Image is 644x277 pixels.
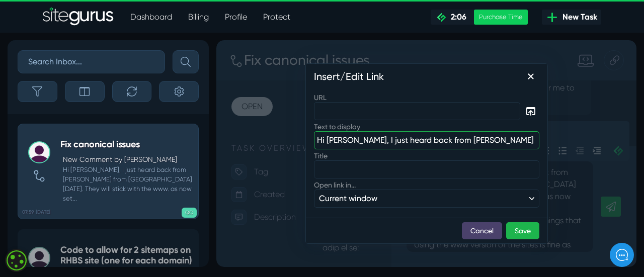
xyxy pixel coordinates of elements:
[246,182,286,199] button: Cancel
[18,124,199,219] a: 07:59 [DATE] Fix canonical issuesNew Comment by [PERSON_NAME] Hi [PERSON_NAME], I just heard back...
[558,11,597,23] span: New Task
[255,7,298,27] a: Protect
[42,209,59,217] span: Home
[474,10,528,25] div: Purchase Time
[136,209,166,217] span: Messages
[306,28,323,45] button: Close
[60,245,193,266] h5: Code to allow for 2 sitemaps on RHBS site (one for each domain)
[610,243,634,267] iframe: gist-messenger-bubble-iframe
[103,152,310,164] span: Current window
[98,149,323,167] button: Open link in...
[98,111,323,120] label: Title
[431,10,528,25] a: 2:06 Purchase Time
[122,7,180,27] a: Dashboard
[290,182,323,199] button: Save
[306,62,323,79] button: Browse links
[63,154,193,165] p: New Comment by [PERSON_NAME]
[217,7,255,27] a: Profile
[43,7,114,27] img: Sitegurus Logo
[542,10,601,25] a: New Task
[98,30,168,43] h1: Insert/Edit Link
[22,209,50,216] b: 07:59 [DATE]
[98,82,323,91] label: Text to display
[98,140,323,149] label: Open link in...
[60,139,193,150] h5: Fix canonical issues
[182,208,197,218] span: QC
[447,12,466,22] span: 2:06
[43,7,114,27] a: SiteGurus
[60,165,193,204] small: Hi [PERSON_NAME], I just heard back from [PERSON_NAME] from [GEOGRAPHIC_DATA] [DATE]. They will s...
[18,50,165,73] input: Search Inbox...
[5,249,28,272] div: Cookie consent button
[98,53,323,62] label: URL
[180,7,217,27] a: Billing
